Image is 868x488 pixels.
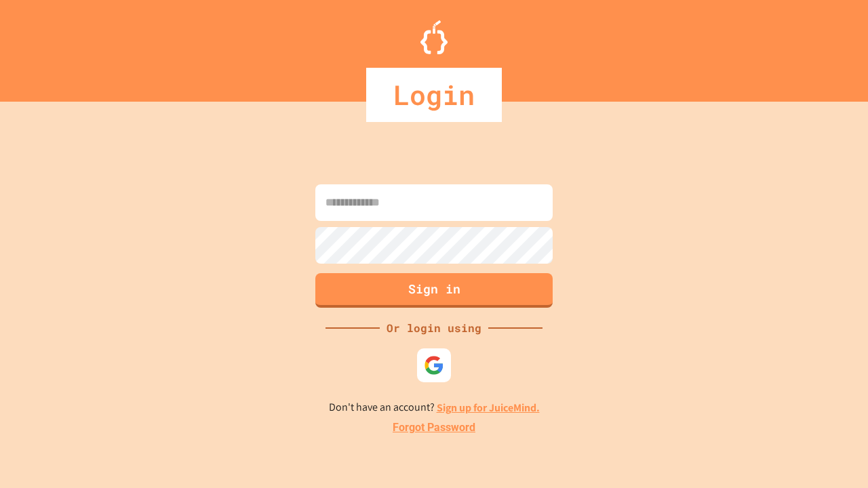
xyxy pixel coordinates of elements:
[393,420,475,436] a: Forgot Password
[366,68,502,122] div: Login
[424,355,444,375] img: google-icon.svg
[315,273,553,308] button: Sign in
[380,320,488,336] div: Or login using
[329,399,540,416] p: Don't have an account?
[437,401,540,415] a: Sign up for JuiceMind.
[420,20,448,54] img: Logo.svg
